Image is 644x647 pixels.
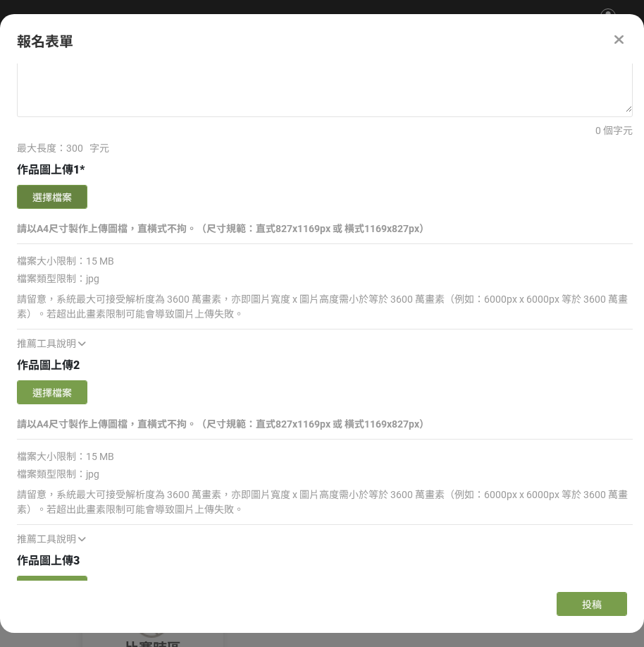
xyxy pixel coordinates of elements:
span: 推薦工具說明 [17,338,76,349]
span: 檔案大小限制：15 MB [17,255,114,267]
strong: 請以A4尺寸製作上傳圖檔，直橫式不拘。（尺寸規範：直式827x1169px 或 橫式1169x827px） [17,223,429,234]
div: 請留意，系統最大可接受解析度為 3600 萬畫素，亦即圖片寬度 x 圖片高度需小於等於 3600 萬畫素（例如：6000px x 6000px 等於 3600 萬畫素）。若超出此畫素限制可能會導... [17,292,633,322]
button: 投稿 [557,592,627,616]
span: 報名表單 [17,33,73,50]
span: 檔案類型限制：jpg [17,468,99,480]
span: 推薦工具說明 [17,533,76,545]
span: 投稿 [582,599,602,610]
span: 0 個字元 [595,125,633,136]
span: 作品圖上傳2 [17,358,80,372]
span: 最大長度：300 字元 [17,143,109,154]
button: 選擇檔案 [17,380,87,404]
span: 檔案大小限制：15 MB [17,451,114,462]
span: 檔案類型限制：jpg [17,273,99,284]
span: 作品圖上傳1 [17,163,80,176]
span: 作品圖上傳3 [17,554,80,567]
button: 選擇檔案 [17,576,87,600]
strong: 請以A4尺寸製作上傳圖檔，直橫式不拘。（尺寸規範：直式827x1169px 或 橫式1169x827px） [17,418,429,430]
div: 請留意，系統最大可接受解析度為 3600 萬畫素，亦即圖片寬度 x 圖片高度需小於等於 3600 萬畫素（例如：6000px x 6000px 等於 3600 萬畫素）。若超出此畫素限制可能會導... [17,488,633,517]
button: 選擇檔案 [17,185,87,209]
